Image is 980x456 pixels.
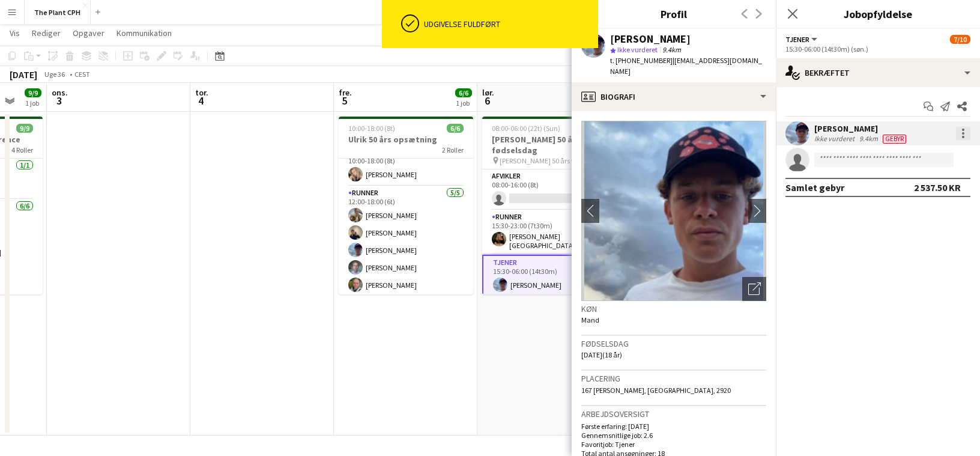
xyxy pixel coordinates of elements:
div: Teamet har forskellige gebyrer end i rollen [880,134,909,144]
span: 7/10 [950,35,970,44]
h3: Jobopfyldelse [776,6,980,22]
span: t. [PHONE_NUMBER] [610,56,673,65]
app-job-card: 08:00-06:00 (22t) (Sun)7/10[PERSON_NAME] 50 års fødselsdag [PERSON_NAME] 50 års fødselsdag6 Rolle... [482,117,617,294]
span: Opgaver [73,28,104,38]
app-card-role: Afvikler0/108:00-16:00 (8t) [482,169,617,210]
h3: Fødselsdag [581,338,766,349]
p: Første erfaring: [DATE] [581,422,766,431]
span: Uge 36 [40,70,70,79]
app-card-role: Afvikler1/110:00-18:00 (8t)[PERSON_NAME] [339,145,473,186]
span: [PERSON_NAME] 50 års fødselsdag [500,156,585,165]
span: 167 [PERSON_NAME], [GEOGRAPHIC_DATA], 2920 [581,386,731,395]
span: Gebyr [883,135,906,144]
div: 15:30-06:00 (14t30m) (søn.) [785,44,970,53]
span: Tjener [785,35,809,44]
div: Åbn foto pop-in [742,277,766,301]
span: ons. [52,87,68,98]
h3: [PERSON_NAME] 50 års fødselsdag [482,134,617,156]
span: | [EMAIL_ADDRESS][DOMAIN_NAME] [610,56,762,76]
span: 6/6 [447,124,464,133]
div: [PERSON_NAME] [814,123,909,134]
app-card-role: Runner5/512:00-18:00 (6t)[PERSON_NAME][PERSON_NAME][PERSON_NAME][PERSON_NAME][PERSON_NAME] [339,186,473,297]
app-card-role: Tjener1/215:30-06:00 (14t30m)[PERSON_NAME] [482,255,617,315]
span: 3 [50,94,68,108]
div: Biografi [572,82,776,111]
span: 6 [480,94,494,108]
div: Udgivelse fuldført [424,19,593,29]
span: 4 [193,94,208,108]
div: 9.4km [857,134,880,144]
span: 6/6 [455,88,472,97]
span: lør. [482,87,494,98]
div: [PERSON_NAME] [610,34,691,44]
span: Vis [10,28,20,38]
app-card-role: Runner1/115:30-23:00 (7t30m)[PERSON_NAME][GEOGRAPHIC_DATA] [482,210,617,255]
div: [DATE] [10,68,37,81]
h3: Ulrik 50 års opsætning [339,134,473,145]
h3: Placering [581,373,766,384]
div: 1 job [25,99,41,108]
span: fre. [339,87,352,98]
span: Kommunikation [116,28,172,38]
span: 9/9 [25,88,41,97]
a: Vis [5,25,25,41]
div: CEST [74,70,90,79]
a: Opgaver [68,25,109,41]
img: Mandskabs avatar eller foto [581,121,766,301]
span: tor. [195,87,208,98]
div: Ikke vurderet [814,134,857,144]
div: 2 537.50 KR [914,181,961,193]
span: 2 Roller [442,145,464,154]
span: Ikke vurderet [617,45,658,54]
a: Kommunikation [112,25,177,41]
span: Mand [581,315,599,324]
div: 1 job [456,99,471,108]
h3: Køn [581,303,766,314]
span: 4 Roller [11,145,33,154]
button: Tjener [785,35,819,44]
span: 9.4km [660,45,683,54]
span: Rediger [32,28,61,38]
a: Rediger [27,25,65,41]
p: Gennemsnitlige job: 2.6 [581,431,766,440]
span: 9/9 [16,124,33,133]
button: The Plant CPH [25,1,91,24]
div: Samlet gebyr [785,181,844,193]
app-job-card: 10:00-18:00 (8t)6/6Ulrik 50 års opsætning2 RollerAfvikler1/110:00-18:00 (8t)[PERSON_NAME]Runner5/... [339,117,473,294]
span: 08:00-06:00 (22t) (Sun) [492,124,560,133]
div: Bekræftet [776,58,980,87]
h3: Profil [572,6,776,22]
p: Favoritjob: Tjener [581,440,766,449]
h3: Arbejdsoversigt [581,409,766,419]
span: [DATE] (18 år) [581,350,622,359]
span: 10:00-18:00 (8t) [348,124,395,133]
span: 5 [337,94,352,108]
